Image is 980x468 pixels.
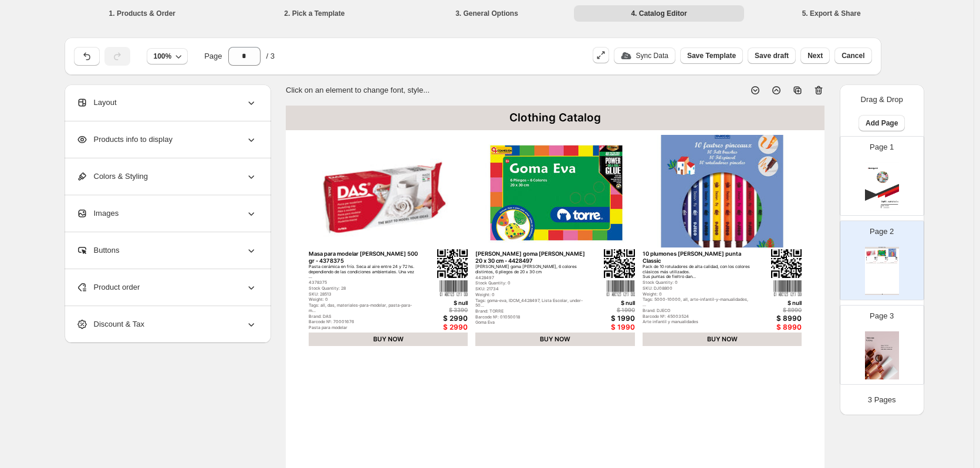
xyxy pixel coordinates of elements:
div: $ 1990 [578,323,635,331]
div: Pasta para modelar [309,325,418,331]
img: qrcode [604,249,635,279]
span: Layout [76,97,117,108]
div: [PERSON_NAME] goma [PERSON_NAME], 6 colores distintos, 6 pliegos de 20 x 30 cm [475,264,585,274]
span: Page [204,50,222,62]
div: SKU: 21734 [475,287,585,292]
div: $ 8990 [745,307,802,313]
div: $ 1990 [883,262,887,263]
img: qrcode [771,249,802,279]
span: Discount & Tax [76,318,144,330]
p: Sync Data [636,51,668,60]
img: primaryImage [643,135,802,248]
div: 10 plumones [PERSON_NAME] punta Classic [887,257,894,257]
span: Save draft [755,51,789,60]
div: Brand: TORRE [475,309,585,314]
div: BUY NOW [475,333,635,347]
div: $ 1990 [578,314,635,323]
img: barcode [895,259,897,260]
div: Weight: 0 [309,297,418,303]
button: Cancel [834,48,871,64]
span: Next [807,51,823,60]
img: barcode [874,259,876,260]
div: BUY NOW [877,263,887,264]
div: Page 1cover page [840,136,924,216]
img: primaryImage [866,249,876,256]
span: Buttons [76,245,120,256]
div: BUY NOW [887,263,897,264]
span: Product order [76,282,140,293]
div: Goma Eva [877,260,884,261]
div: BUY NOW [643,333,802,347]
div: [PERSON_NAME] goma [PERSON_NAME] 20 x 30 cm - 4428497 [475,250,585,264]
div: Masa para modelar [PERSON_NAME] 500 gr - 4378375 [309,250,418,264]
div: Tags: all, das, materiales-para-modelar, pasta-para-m... [309,303,418,313]
div: Stock Quantity: 0 [475,281,585,286]
img: qrcode [895,257,897,259]
img: primaryImage [309,135,468,248]
div: SKU: DJ08800 [643,286,752,291]
span: Colors & Styling [76,171,148,182]
img: primaryImage [877,249,887,256]
div: Tags: goma-eva, IDCM_4428497, Lista Escolar, under-50... [475,299,585,308]
div: Barcode №: 01050018 [475,315,585,320]
div: $ null [411,300,468,306]
div: Tags: 5000-10000, all, arte-infantil-y-manualidades, ... [643,297,752,307]
div: $ null [578,300,635,306]
div: $ 8990 [745,314,802,323]
div: Clothing Catalog [286,106,824,130]
div: $ 2990 [873,262,876,263]
img: barcode [773,280,802,296]
div: SKU: 28513 [309,292,418,297]
div: $ null [745,300,802,306]
div: Brand: DAS [309,314,418,320]
div: Barcode №: 45003524 [643,314,752,320]
span: Save Template [687,51,736,60]
div: Arte infantil y manualidades [887,260,894,261]
div: Weight: 0 [475,293,585,298]
div: Clothing Catalog [865,247,899,249]
span: Add Page [866,118,898,128]
p: Click on an element to change font, style... [286,84,430,96]
img: cover page [865,331,899,379]
div: 4378375 [309,280,418,286]
p: Page 1 [870,141,894,153]
div: Barcode №: 70001676 [309,320,418,325]
p: 3 Pages [868,394,896,406]
p: Page 2 [870,226,894,238]
button: Add Page [859,115,905,131]
div: Stock Quantity: 28 [309,286,418,291]
img: cover page [865,162,899,211]
div: $ 2990 [411,323,468,331]
div: Clothing Catalog | Page undefined [865,294,899,295]
div: Barcode №: 70001676 [866,260,873,261]
img: primaryImage [887,249,897,256]
div: Pack de 10 rotuladores de alta calidad, con los colores clásicos más utilizados. Sus puntas de fi... [887,257,894,258]
div: Pasta para modelar [866,260,873,261]
img: qrcode [874,257,876,259]
div: $ 2990 [411,314,468,323]
div: Goma Eva [475,320,585,325]
img: barcode [440,280,468,296]
img: barcode [606,280,634,296]
div: BUY NOW [866,263,876,264]
span: Products info to display [76,134,173,145]
img: barcode [885,259,887,260]
div: Brand: DJECO [643,308,752,314]
div: Masa para modelar [PERSON_NAME] 500 gr - 4378375 [866,257,873,257]
span: Images [76,208,119,219]
div: 10 plumones [PERSON_NAME] punta Classic [643,250,752,264]
div: BUY NOW [309,333,468,347]
span: Cancel [842,51,864,60]
button: Next [800,48,830,64]
div: Barcode №: 01050018 [877,260,884,261]
img: update_icon [621,52,631,59]
div: $ 3390 [411,307,468,313]
div: Weight: 0 [643,292,752,297]
p: Page 3 [870,310,894,322]
button: 100% [147,48,188,65]
div: $ 1990 [578,307,635,313]
button: Save draft [748,48,796,64]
